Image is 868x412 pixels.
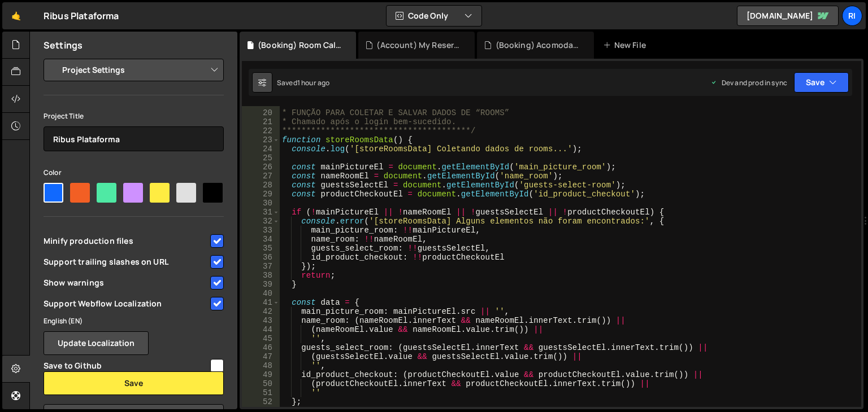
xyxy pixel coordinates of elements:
div: New File [603,40,650,51]
div: 28 [242,181,280,190]
div: 45 [242,334,280,343]
div: 25 [242,154,280,163]
h2: Settings [44,39,83,51]
div: 40 [242,289,280,298]
div: 24 [242,144,280,154]
div: Ribus Plataforma [44,9,119,23]
div: 51 [242,388,280,397]
div: 21 [242,117,280,126]
div: Dev and prod in sync [710,78,787,87]
label: Project Title [44,111,84,122]
div: 38 [242,271,280,280]
a: 🤙 [2,2,30,29]
div: 49 [242,370,280,379]
div: 30 [242,199,280,208]
div: 34 [242,235,280,244]
div: (Account) My Reservations.js [376,40,461,51]
div: 43 [242,316,280,325]
div: 52 [242,397,280,406]
div: (Booking) Room Calendar.js [258,40,342,51]
div: 44 [242,325,280,334]
div: 35 [242,244,280,253]
button: Update Localization [44,331,149,355]
div: 36 [242,253,280,262]
label: English (EN) [44,315,83,327]
span: Save to Github [44,360,209,371]
input: Project name [44,126,224,151]
a: Ri [842,6,862,26]
div: 47 [242,352,280,361]
span: Show warnings [44,277,209,288]
div: 33 [242,226,280,235]
div: 41 [242,298,280,307]
div: 27 [242,172,280,181]
div: 20 [242,108,280,117]
button: Save [44,371,224,395]
button: Code Only [387,6,481,26]
span: Minify production files [44,235,209,247]
div: 46 [242,343,280,352]
div: 22 [242,126,280,135]
label: Color [44,167,62,178]
div: (Booking) Acomodations.js [496,40,580,51]
div: 31 [242,208,280,217]
span: Support trailing slashes on URL [44,256,209,268]
div: 26 [242,163,280,172]
button: Save [794,72,849,93]
div: 29 [242,190,280,199]
div: 1 hour ago [297,78,330,87]
div: 37 [242,262,280,271]
div: 32 [242,217,280,226]
div: 48 [242,361,280,370]
div: 42 [242,307,280,316]
div: Saved [277,78,329,87]
div: 23 [242,135,280,144]
div: 39 [242,280,280,289]
div: 50 [242,379,280,388]
a: [DOMAIN_NAME] [737,6,839,26]
span: Support Webflow Localization [44,298,209,309]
